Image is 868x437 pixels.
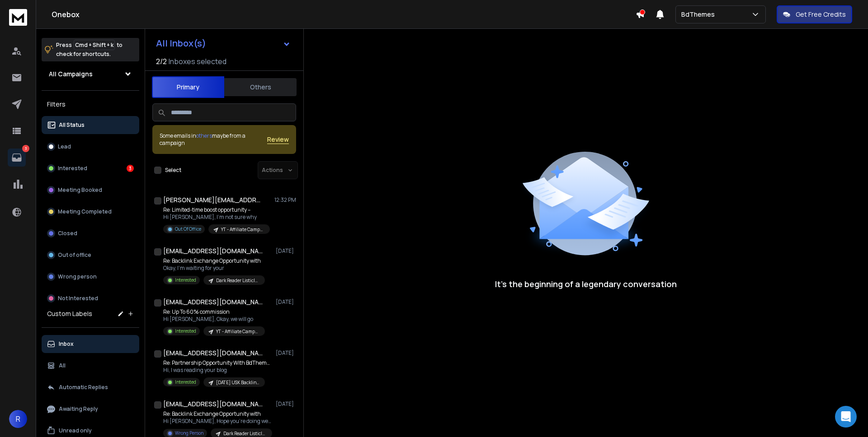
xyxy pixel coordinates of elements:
[58,251,91,259] p: Out of office
[163,206,270,214] p: Re: Limited-time boost opportunity –
[267,135,289,144] button: Review
[495,278,677,290] p: It’s the beginning of a legendary conversation
[276,400,296,408] p: [DATE]
[163,246,263,256] h1: [EMAIL_ADDRESS][DOMAIN_NAME]
[42,224,139,242] button: Closed
[56,41,123,59] p: Press to check for shortcuts.
[221,226,264,233] p: YT - Affiliate Campaign 2025 Part -2
[58,143,71,150] p: Lead
[163,195,263,205] h1: [PERSON_NAME][EMAIL_ADDRESS][PERSON_NAME][DOMAIN_NAME]
[59,340,74,348] p: Inbox
[216,328,259,335] p: YT - Affiliate Campaign 2025 Part -2
[276,247,296,255] p: [DATE]
[835,406,857,428] div: Open Intercom Messenger
[49,70,93,79] h1: All Campaigns
[276,349,296,357] p: [DATE]
[58,230,77,237] p: Closed
[156,39,206,48] h1: All Inbox(s)
[42,289,139,307] button: Not Interested
[163,316,265,323] p: Hi [PERSON_NAME], Okay, we will go
[175,226,201,232] p: Out Of Office
[58,295,98,302] p: Not Interested
[9,410,27,428] button: R
[165,167,181,174] label: Select
[163,349,263,358] h1: [EMAIL_ADDRESS][DOMAIN_NAME]
[58,186,102,194] p: Meeting Booked
[42,181,139,199] button: Meeting Booked
[22,145,29,152] p: 3
[163,257,265,265] p: Re: Backlink Exchange Opportunity with
[156,56,167,67] span: 2 / 2
[59,121,85,129] p: All Status
[163,214,270,221] p: Hi [PERSON_NAME], I’m not sure why
[163,410,272,418] p: Re: Backlink Exchange Opportunity with
[47,309,92,318] h3: Custom Labels
[163,359,272,367] p: Re: Partnership Opportunity With BdThemes
[216,379,259,386] p: [DATE] USK Backlink Campaign
[42,335,139,353] button: Inbox
[163,418,272,425] p: Hi [PERSON_NAME], Hope you're doing well. I
[42,138,139,156] button: Lead
[160,132,267,147] div: Some emails in maybe from a campaign
[9,9,27,26] img: logo
[169,56,226,67] h3: Inboxes selected
[163,265,265,272] p: Okay, I'm waiting for your
[216,277,259,284] p: Dark Reader Listicle Campaign
[42,378,139,396] button: Automatic Replies
[223,430,267,437] p: Dark Reader Listicle Campaign
[163,298,263,307] h1: [EMAIL_ADDRESS][DOMAIN_NAME]
[59,362,66,369] p: All
[796,10,846,19] p: Get Free Credits
[42,116,139,134] button: All Status
[175,430,203,437] p: Wrong Person
[224,77,297,97] button: Others
[127,165,134,172] div: 3
[175,379,196,386] p: Interested
[42,98,139,111] h3: Filters
[175,277,196,284] p: Interested
[276,298,296,306] p: [DATE]
[42,203,139,221] button: Meeting Completed
[42,246,139,264] button: Out of office
[42,65,139,83] button: All Campaigns
[59,427,92,434] p: Unread only
[59,384,108,391] p: Automatic Replies
[163,367,272,374] p: Hi, I was reading your blog
[8,149,26,167] a: 3
[42,400,139,418] button: Awaiting Reply
[152,76,224,98] button: Primary
[274,196,296,204] p: 12:32 PM
[42,159,139,177] button: Interested3
[52,9,636,20] h1: Onebox
[59,405,98,413] p: Awaiting Reply
[175,328,196,335] p: Interested
[149,34,298,52] button: All Inbox(s)
[42,268,139,286] button: Wrong person
[196,132,212,139] span: others
[58,273,97,280] p: Wrong person
[42,357,139,375] button: All
[777,5,852,23] button: Get Free Credits
[58,165,87,172] p: Interested
[58,208,112,215] p: Meeting Completed
[74,40,115,50] span: Cmd + Shift + k
[681,10,718,19] p: BdThemes
[163,400,263,409] h1: [EMAIL_ADDRESS][DOMAIN_NAME]
[163,308,265,316] p: Re: Up To 60% commission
